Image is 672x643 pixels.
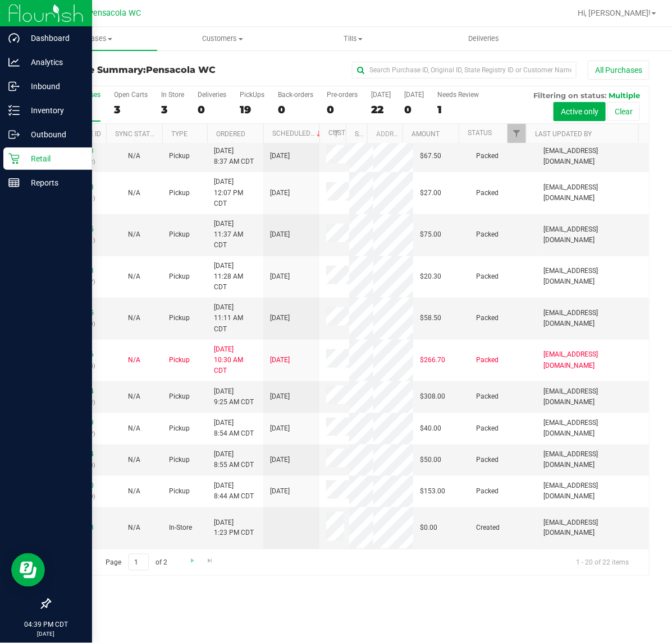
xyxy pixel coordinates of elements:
[128,188,140,198] button: N/A
[476,391,499,402] span: Packed
[20,128,87,141] p: Outbound
[128,486,140,497] button: N/A
[128,151,140,161] button: N/A
[5,619,87,630] p: 04:39 PM CDT
[198,91,226,99] div: Deliveries
[115,130,158,138] a: Sync Status
[214,480,254,502] span: [DATE] 8:44 AM CDT
[270,188,290,198] span: [DATE]
[420,313,441,323] span: $58.50
[214,517,254,539] span: [DATE] 1:23 PM CDT
[128,391,140,402] button: N/A
[420,229,441,240] span: $75.00
[128,230,140,238] span: Not Applicable
[11,553,45,587] iframe: Resource center
[420,486,445,497] span: $153.00
[8,177,20,188] inline-svg: Reports
[169,355,190,366] span: Pickup
[202,554,218,569] a: Go to the last page
[214,261,257,293] span: [DATE] 11:28 AM CDT
[508,124,526,143] a: Filter
[128,487,140,495] span: Not Applicable
[418,27,548,50] a: Deliveries
[169,455,190,465] span: Pickup
[453,34,514,44] span: Deliveries
[128,424,140,432] span: Not Applicable
[420,151,441,161] span: $67.50
[371,103,391,116] div: 22
[5,630,87,638] p: [DATE]
[543,418,642,439] span: [EMAIL_ADDRESS][DOMAIN_NAME]
[543,386,642,408] span: [EMAIL_ADDRESS][DOMAIN_NAME]
[476,455,499,465] span: Packed
[476,486,499,497] span: Packed
[288,27,418,50] a: Tills
[8,129,20,140] inline-svg: Outbound
[161,103,184,116] div: 3
[420,271,441,282] span: $20.30
[270,313,290,323] span: [DATE]
[128,455,140,465] button: N/A
[129,554,149,571] input: 1
[240,91,264,99] div: PickUps
[420,391,445,402] span: $308.00
[20,104,87,117] p: Inventory
[169,423,190,434] span: Pickup
[20,31,87,45] p: Dashboard
[476,151,499,161] span: Packed
[128,355,140,366] button: N/A
[609,91,640,100] span: Multiple
[533,91,606,100] span: Filtering on status:
[8,81,20,92] inline-svg: Inbound
[543,349,642,371] span: [EMAIL_ADDRESS][DOMAIN_NAME]
[216,130,245,138] a: Ordered
[128,523,140,534] button: N/A
[8,57,20,68] inline-svg: Analytics
[270,455,290,465] span: [DATE]
[420,188,441,198] span: $27.00
[8,33,20,44] inline-svg: Dashboard
[157,27,287,50] a: Customers
[128,423,140,434] button: N/A
[476,523,500,534] span: Created
[420,423,441,434] span: $40.00
[214,146,254,167] span: [DATE] 8:37 AM CDT
[146,64,216,75] span: Pensacola WC
[169,523,192,534] span: In-Store
[355,130,414,138] a: State Registry ID
[278,91,313,99] div: Back-orders
[327,91,358,99] div: Pre-orders
[278,103,313,116] div: 0
[214,418,254,439] span: [DATE] 8:54 AM CDT
[567,554,638,571] span: 1 - 20 of 22 items
[476,229,499,240] span: Packed
[96,554,177,571] span: Page of 2
[214,219,257,251] span: [DATE] 11:37 AM CDT
[184,554,200,569] a: Go to the next page
[270,486,290,497] span: [DATE]
[272,129,323,137] a: Scheduled
[128,356,140,364] span: Not Applicable
[535,130,592,138] a: Last Updated By
[8,105,20,116] inline-svg: Inventory
[289,34,418,44] span: Tills
[128,189,140,197] span: Not Applicable
[240,103,264,116] div: 19
[371,91,391,99] div: [DATE]
[543,517,642,539] span: [EMAIL_ADDRESS][DOMAIN_NAME]
[270,229,290,240] span: [DATE]
[128,314,140,322] span: Not Applicable
[543,266,642,287] span: [EMAIL_ADDRESS][DOMAIN_NAME]
[543,449,642,470] span: [EMAIL_ADDRESS][DOMAIN_NAME]
[270,391,290,402] span: [DATE]
[169,391,190,402] span: Pickup
[554,102,606,121] button: Active only
[476,423,499,434] span: Packed
[114,103,148,116] div: 3
[588,61,650,80] button: All Purchases
[128,152,140,160] span: Not Applicable
[437,103,479,116] div: 1
[404,103,424,116] div: 0
[352,62,577,78] input: Search Purchase ID, Original ID, State Registry ID or Customer Name...
[128,271,140,282] button: N/A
